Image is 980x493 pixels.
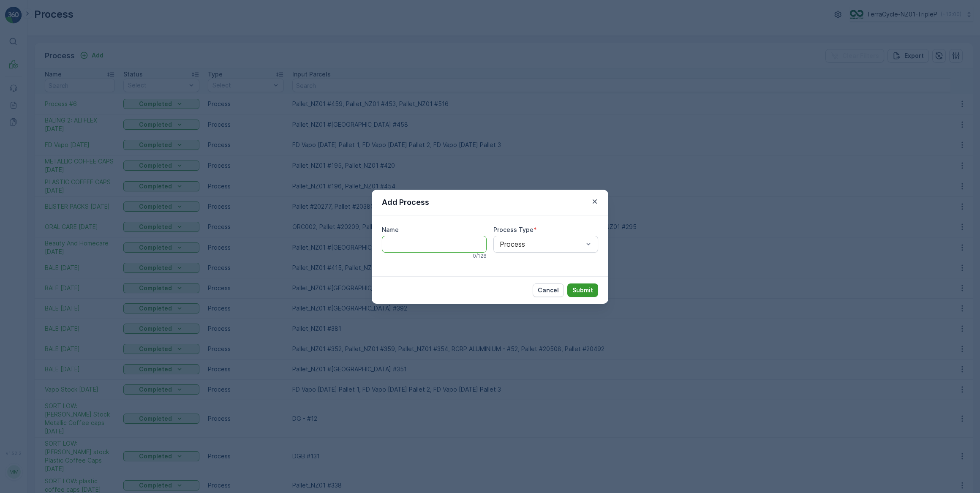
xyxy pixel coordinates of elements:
button: Submit [567,283,598,297]
button: Cancel [533,283,564,297]
p: Submit [572,286,593,294]
label: Name [382,226,399,233]
p: 0 / 128 [473,253,487,259]
p: Cancel [538,286,559,294]
label: Process Type [493,226,534,233]
p: Add Process [382,196,429,208]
